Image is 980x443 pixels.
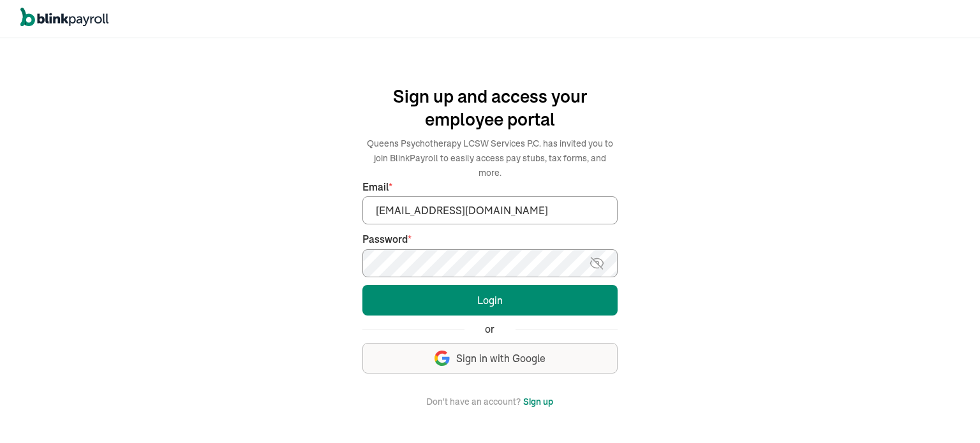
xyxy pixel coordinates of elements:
[362,232,618,247] label: Password
[362,343,618,374] button: Sign in with Google
[523,394,553,409] button: Sign up
[434,351,450,366] img: google
[367,138,613,178] span: Queens Psychotherapy LCSW Services P.C. has invited you to join BlinkPayroll to easily access pay...
[362,196,618,224] input: Your email address
[362,285,618,316] button: Login
[768,305,980,443] iframe: Chat Widget
[426,394,521,409] span: Don't have an account?
[485,322,494,337] span: or
[362,180,618,194] label: Email
[20,8,108,27] img: logo
[589,256,605,271] img: eye
[456,351,546,366] span: Sign in with Google
[362,85,618,131] h1: Sign up and access your employee portal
